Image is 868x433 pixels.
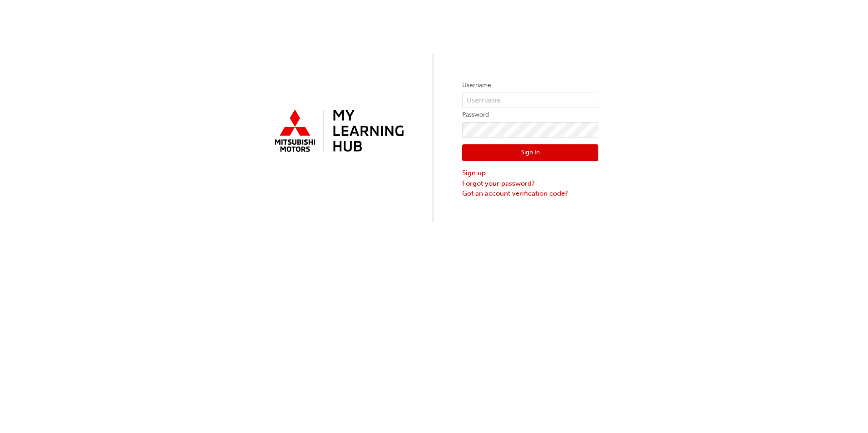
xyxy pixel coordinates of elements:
a: Forgot your password? [462,178,598,189]
a: Got an account verification code? [462,188,598,199]
img: mmal [270,106,406,157]
button: Sign In [462,144,598,162]
a: Sign up [462,168,598,178]
label: Password [462,109,598,120]
input: Username [462,93,598,108]
label: Username [462,80,598,91]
